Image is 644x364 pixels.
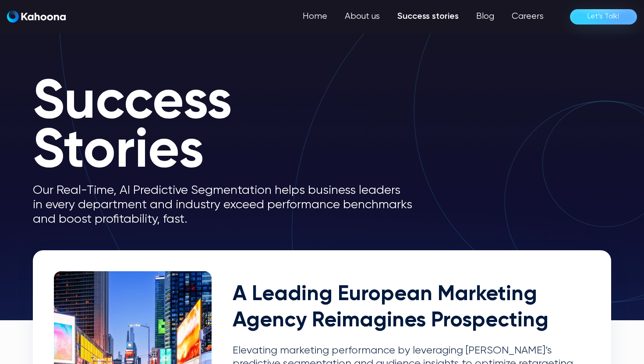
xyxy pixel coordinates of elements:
a: Let’s Talk! [570,9,637,24]
p: Our Real-Time, AI Predictive Segmentation helps business leaders in every department and industry... [33,183,427,227]
h1: Success Stories [33,79,427,176]
a: home [7,10,66,23]
a: Careers [503,8,552,25]
a: Home [294,8,336,25]
h2: A Leading European Marketing Agency Reimagines Prospecting [233,282,590,334]
a: Success stories [389,8,467,25]
div: Let’s Talk! [587,10,619,24]
img: Kahoona logo white [7,10,66,23]
a: Blog [467,8,503,25]
a: About us [336,8,389,25]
